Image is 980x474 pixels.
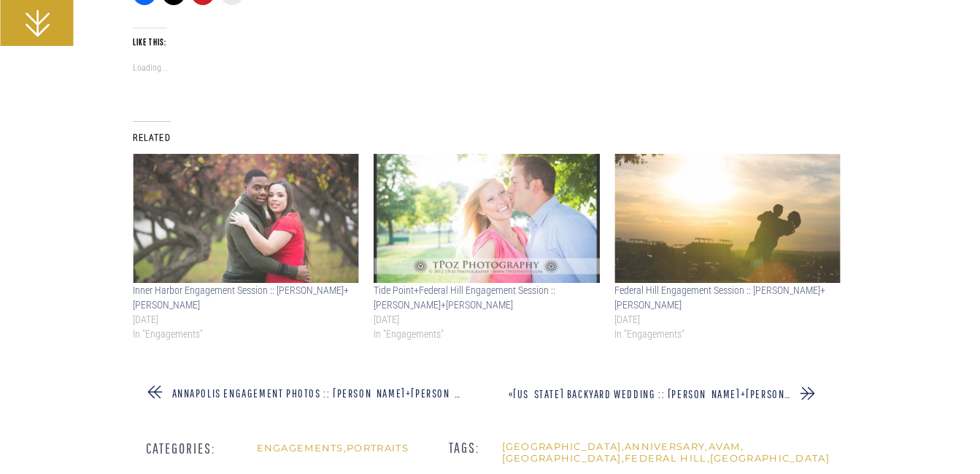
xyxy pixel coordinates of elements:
a: Annapolis Engagement Photos :: [PERSON_NAME]+[PERSON_NAME] [172,386,485,400]
nav: « [509,388,793,398]
time: [DATE] [374,312,600,327]
a: [GEOGRAPHIC_DATA] [710,452,830,464]
a: [US_STATE] Backyard Wedding :: [PERSON_NAME]+[PERSON_NAME] [513,387,819,400]
p: In "Engagements" [374,327,600,341]
time: [DATE] [133,312,359,327]
img: Federal Hill Engagement Session [374,154,600,283]
h3: TAGS: [449,440,505,454]
h3: Like this: [133,28,167,47]
h3: , , , , , [502,441,875,464]
a: Inner Harbor Engagement Session :: AnnMarie+Luke [133,154,359,283]
a: Federal Hill Engagement Session :: [PERSON_NAME]+[PERSON_NAME] [614,284,825,311]
a: anniversary [625,440,705,452]
a: Engagements [257,442,344,454]
span: Loading... [133,63,168,73]
a: Tide Point+Federal Hill Engagement Session :: [PERSON_NAME]+[PERSON_NAME] [374,284,555,311]
h3: , [257,443,447,454]
a: Federal Hill Engagement Session :: Leigh+Patrick [614,154,841,283]
em: Related [133,121,171,143]
img: Federal Hill Engagement Photos [133,154,359,283]
a: federal hill [625,452,707,464]
a: Portraits [347,442,409,454]
time: [DATE] [614,312,841,327]
p: In "Engagements" [133,327,359,341]
p: In "Engagements" [614,327,841,341]
h3: CATEGORIES: [146,441,238,455]
a: [GEOGRAPHIC_DATA] [502,440,622,452]
a: AVAM [709,440,741,452]
a: [GEOGRAPHIC_DATA] [502,452,622,464]
a: Tide Point+Federal Hill Engagement Session :: Jillian+Scott [374,154,600,283]
a: Inner Harbor Engagement Session :: [PERSON_NAME]+[PERSON_NAME] [133,284,349,311]
nav: » [172,387,465,397]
